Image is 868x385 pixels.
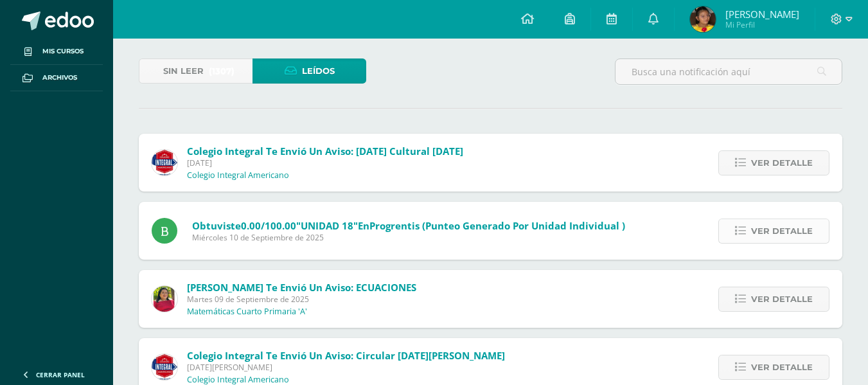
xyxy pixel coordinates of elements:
span: Miércoles 10 de Septiembre de 2025 [192,232,625,243]
img: 76808ff11c9f4b1db440eb77bb33f0fa.png [690,6,716,32]
span: Archivos [42,73,77,83]
span: Colegio Integral te envió un aviso: Circular [DATE][PERSON_NAME] [187,349,505,362]
span: Ver detalle [751,287,813,311]
a: Mis cursos [10,39,103,65]
span: Colegio Integral te envió un aviso: [DATE] Cultural [DATE] [187,145,463,157]
input: Busca una notificación aquí [616,59,842,84]
span: Ver detalle [751,219,813,243]
span: [PERSON_NAME] te envió un aviso: ECUACIONES [187,281,416,294]
span: Sin leer [163,59,204,83]
span: [PERSON_NAME] [725,8,799,21]
p: Colegio Integral Americano [187,375,289,385]
span: [DATE][PERSON_NAME] [187,362,505,373]
span: Leídos [302,59,335,83]
img: 3d8ecf278a7f74c562a74fe44b321cd5.png [152,150,177,175]
span: (1307) [209,59,235,83]
p: Colegio Integral Americano [187,170,289,181]
span: Progrentis (Punteo generado por unidad individual ) [369,219,625,232]
span: Cerrar panel [36,370,85,379]
a: Archivos [10,65,103,91]
span: Ver detalle [751,151,813,175]
img: 108c8a44a271f46b5ad24afd57cb8b7d.png [152,286,177,312]
span: Ver detalle [751,355,813,379]
span: Mi Perfil [725,19,799,30]
p: Matemáticas Cuarto Primaria 'A' [187,307,307,317]
span: Martes 09 de Septiembre de 2025 [187,294,416,305]
span: "UNIDAD 18" [296,219,358,232]
a: Sin leer(1307) [139,58,252,84]
span: [DATE] [187,157,463,168]
a: Leídos [252,58,366,84]
span: Mis cursos [42,46,84,57]
span: 0.00/100.00 [241,219,296,232]
span: Obtuviste en [192,219,625,232]
img: 3d8ecf278a7f74c562a74fe44b321cd5.png [152,354,177,380]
